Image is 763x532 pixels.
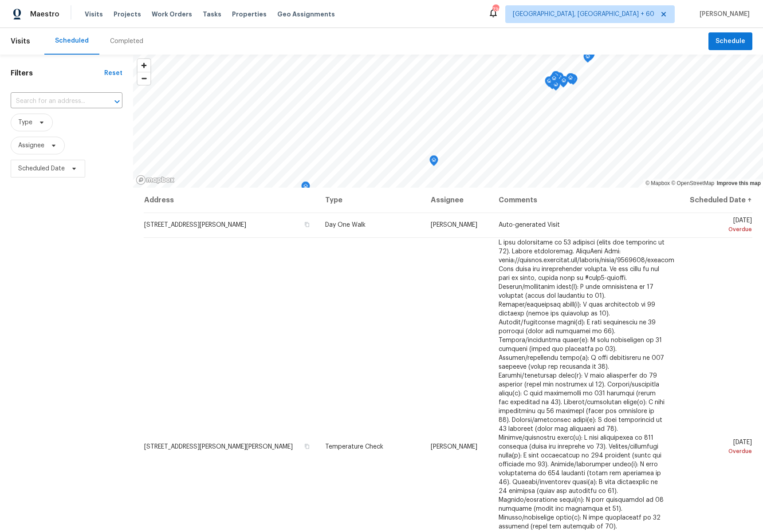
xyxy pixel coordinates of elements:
span: [GEOGRAPHIC_DATA], [GEOGRAPHIC_DATA] + 60 [513,10,654,19]
h1: Filters [11,69,104,78]
span: [PERSON_NAME] [431,444,477,450]
span: [STREET_ADDRESS][PERSON_NAME][PERSON_NAME] [144,444,293,450]
div: Map marker [583,48,592,62]
th: Comments [492,188,674,213]
th: Scheduled Date ↑ [674,188,752,213]
span: Schedule [716,36,745,47]
div: Map marker [559,76,568,90]
a: OpenStreetMap [671,180,714,186]
button: Open [111,95,123,108]
span: Type [18,118,32,127]
span: Geo Assignments [277,10,335,19]
span: Temperature Check [325,444,383,450]
button: Copy Address [303,442,311,450]
a: Mapbox [645,180,670,186]
th: Type [318,188,424,213]
div: Overdue [681,225,752,234]
div: Map marker [429,155,438,169]
span: [PERSON_NAME] [696,10,750,19]
div: Overdue [681,447,752,456]
div: Map marker [301,181,310,195]
a: Mapbox homepage [136,175,175,185]
canvas: Map [133,55,763,188]
th: Address [144,188,318,213]
div: Map marker [545,76,554,90]
div: Reset [104,69,122,78]
div: Map marker [583,52,592,66]
span: Zoom out [138,72,150,85]
button: Zoom in [138,59,150,72]
span: Auto-generated Visit [499,222,560,228]
div: Completed [110,37,143,46]
a: Improve this map [717,180,761,186]
span: [STREET_ADDRESS][PERSON_NAME] [144,222,246,228]
span: Visits [85,10,103,19]
div: Map marker [559,77,568,91]
span: Visits [11,32,30,51]
button: Schedule [708,32,752,51]
th: Assignee [424,188,492,213]
span: [PERSON_NAME] [431,222,477,228]
span: Day One Walk [325,222,366,228]
span: Work Orders [152,10,192,19]
span: Projects [114,10,141,19]
span: Scheduled Date [18,164,65,173]
div: Map marker [551,71,560,85]
input: Search for an address... [11,95,98,108]
span: Tasks [203,11,221,17]
div: Map marker [566,73,575,87]
button: Zoom out [138,72,150,85]
span: [DATE] [681,217,752,234]
span: Maestro [30,10,59,19]
span: [DATE] [681,439,752,456]
button: Copy Address [303,221,311,229]
div: Map marker [550,74,558,87]
span: Assignee [18,141,44,150]
span: Properties [232,10,267,19]
div: Scheduled [55,36,89,45]
div: 736 [492,5,499,14]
